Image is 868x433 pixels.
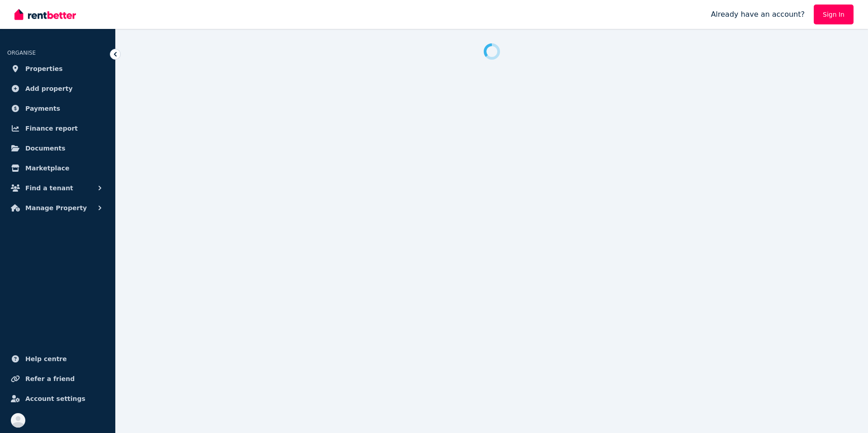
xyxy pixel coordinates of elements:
span: Help centre [25,353,67,364]
button: Find a tenant [7,179,108,197]
a: Properties [7,60,108,78]
a: Sign In [814,5,854,24]
span: Manage Property [25,202,87,213]
a: Documents [7,139,108,157]
a: Account settings [7,390,108,408]
span: Add property [25,83,73,94]
button: Manage Property [7,199,108,217]
span: Refer a friend [25,373,75,384]
a: Add property [7,80,108,98]
span: Finance report [25,123,78,134]
img: RentBetter [14,8,76,21]
a: Marketplace [7,159,108,177]
span: ORGANISE [7,50,36,56]
a: Help centre [7,350,108,368]
a: Finance report [7,119,108,137]
span: Find a tenant [25,183,73,193]
a: Refer a friend [7,370,108,388]
span: Payments [25,103,60,114]
span: Already have an account? [711,9,805,20]
a: Payments [7,99,108,118]
span: Marketplace [25,163,69,174]
span: Properties [25,63,63,74]
span: Account settings [25,393,85,404]
span: Documents [25,143,66,154]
